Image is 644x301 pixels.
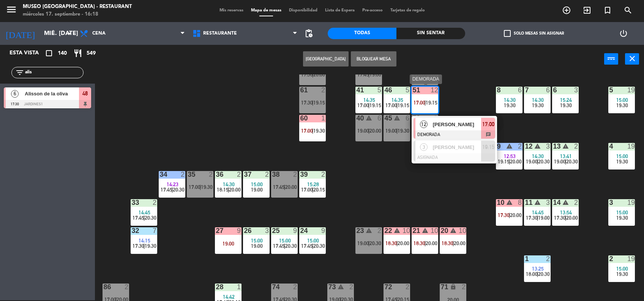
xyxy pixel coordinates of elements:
span: 19:30 [201,184,213,190]
span: 20:00 [510,212,522,218]
i: warning [506,143,513,149]
div: 74 [272,284,272,290]
i: warning [338,284,344,290]
span: 17:30 [301,71,313,78]
span: Mis reservas [216,8,247,13]
span: | [396,240,398,246]
span: 14:30 [532,153,544,159]
span: | [284,243,286,249]
span: 19:30 [532,102,544,108]
span: 20:30 [369,240,381,246]
span: 20:30 [313,243,325,249]
span: 15:00 [251,181,263,187]
i: arrow_drop_down [65,29,74,38]
i: turned_in_not [603,6,612,15]
span: | [172,187,173,193]
span: 20:30 [173,187,185,193]
button: power_input [604,53,618,65]
span: | [565,158,567,165]
span: [PERSON_NAME] [433,120,481,128]
span: 12:53 [504,153,516,159]
span: | [312,243,314,249]
span: | [537,215,538,221]
i: warning [562,199,569,206]
div: 39 [300,171,300,178]
div: 10 [402,227,410,234]
span: | [144,243,145,249]
div: 25 [272,227,272,234]
div: 2 [518,143,522,150]
div: 19:00 [215,241,241,246]
span: 17:45 [133,215,144,221]
span: 14:30 [223,181,235,187]
span: 17:45 [273,243,285,249]
label: Solo mesas sin asignar [504,30,564,37]
span: 18:15 [217,187,229,193]
span: 19:00 [554,158,566,165]
div: 19 [627,143,635,150]
span: 20:00 [398,240,409,246]
span: | [312,71,314,78]
div: 19 [627,255,635,262]
span: 15:00 [251,238,263,244]
div: 10 [459,227,466,234]
i: warning [450,227,456,234]
span: | [312,187,314,193]
span: Restaurante [203,31,237,36]
div: Sin sentar [396,28,465,39]
i: power_settings_new [619,29,628,38]
i: warning [394,227,400,234]
i: warning [562,143,569,149]
span: | [368,102,370,108]
span: 19:30 [398,128,409,134]
div: 3 [546,143,551,150]
span: 17:00 [301,128,313,134]
div: 5 [406,87,410,93]
i: filter_list [15,68,24,77]
button: close [625,53,639,65]
span: 15:00 [616,266,628,272]
span: 18:00 [526,271,538,277]
button: [GEOGRAPHIC_DATA] [303,51,349,67]
div: 5 [377,87,382,93]
div: 33 [131,199,132,206]
span: 19:15 [426,100,437,106]
span: 19:15 [398,102,409,108]
span: 14:30 [504,97,516,103]
span: Cena [92,31,106,36]
span: 20:00 [229,187,241,193]
span: 19:15 [313,100,325,106]
span: | [312,100,314,106]
span: | [425,240,426,246]
div: 60 [300,115,300,122]
div: 26 [244,227,244,234]
span: 17:45 [273,184,285,190]
input: Filtrar por nombre... [24,68,83,77]
span: 20:15 [313,187,325,193]
span: 19:30 [504,102,516,108]
span: 19:30 [313,128,325,134]
div: 11 [525,199,525,206]
span: 3 [420,143,428,151]
span: 19:00 [538,215,550,221]
span: [PERSON_NAME] [433,143,481,151]
span: 14:15 [139,238,150,244]
div: 9 [237,227,241,234]
i: warning [422,227,428,234]
span: 17:30 [498,212,510,218]
span: 549 [87,49,96,58]
span: 19:30 [616,102,628,108]
span: 19:15 [482,143,494,152]
div: 2 [574,143,579,150]
span: 15:00 [307,238,319,244]
span: 20:30 [566,158,578,165]
span: 15:24 [560,97,572,103]
span: 17:00 [414,100,425,106]
span: | [284,184,286,190]
div: 8 [518,199,522,206]
span: 19:30 [145,243,156,249]
span: 20:00 [566,215,578,221]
